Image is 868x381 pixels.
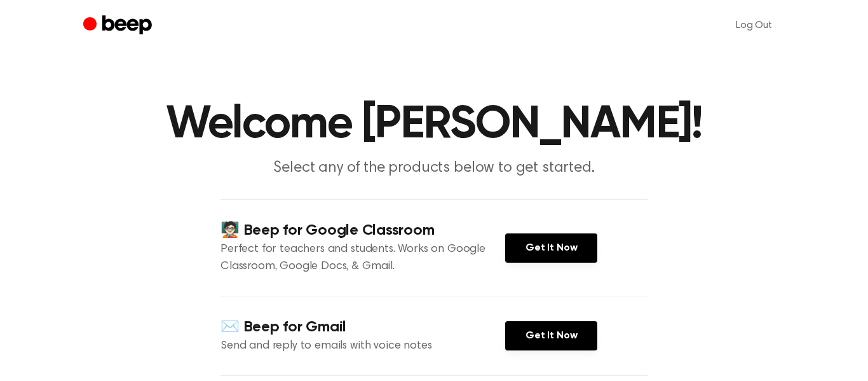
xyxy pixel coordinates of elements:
[220,317,505,338] h4: ✉️ Beep for Gmail
[505,233,597,263] a: Get It Now
[190,158,678,179] p: Select any of the products below to get started.
[220,220,505,241] h4: 🧑🏻‍🏫 Beep for Google Classroom
[220,338,505,355] p: Send and reply to emails with voice notes
[723,10,785,41] a: Log Out
[83,13,155,38] a: Beep
[505,321,597,350] a: Get It Now
[220,241,505,275] p: Perfect for teachers and students. Works on Google Classroom, Google Docs, & Gmail.
[109,102,759,148] h1: Welcome [PERSON_NAME]!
